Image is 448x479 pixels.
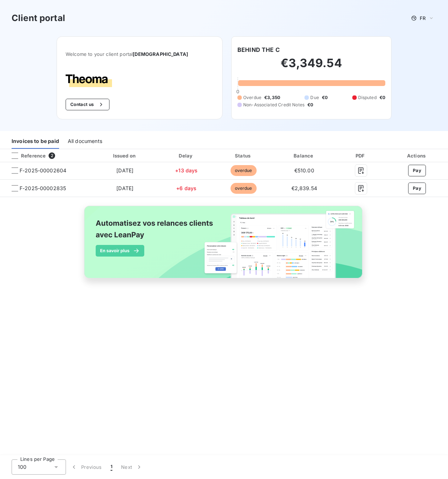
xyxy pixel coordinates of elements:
[20,167,66,174] span: F-2025-00002604
[408,165,426,176] button: Pay
[93,152,157,159] div: Issued on
[18,463,26,471] span: 100
[236,89,239,94] span: 0
[116,185,133,191] span: [DATE]
[408,183,426,194] button: Pay
[387,152,447,159] div: Actions
[358,94,377,101] span: Disputed
[20,185,66,192] span: F-2025-00002835
[176,185,196,191] span: +6 days
[243,94,261,101] span: Overdue
[379,94,385,101] span: €0
[66,51,213,57] span: Welcome to your client portal
[231,165,257,176] span: overdue
[264,94,280,101] span: €3,350
[12,134,59,149] div: Invoices to be paid
[111,463,112,471] span: 1
[106,459,117,475] button: 1
[231,183,257,194] span: overdue
[175,167,198,173] span: +13 days
[243,102,304,108] span: Non-Associated Credit Notes
[274,152,335,159] div: Balance
[66,459,106,475] button: Previous
[49,152,55,159] span: 2
[322,94,328,101] span: €0
[160,152,213,159] div: Delay
[237,56,385,78] h2: €3,349.54
[337,152,385,159] div: PDF
[6,152,46,159] div: Reference
[420,15,426,21] span: FR
[237,45,280,54] h6: BEHIND THE C
[66,74,112,87] img: Company logo
[68,134,102,149] div: All documents
[78,201,370,291] img: banner
[307,102,313,108] span: €0
[117,459,147,475] button: Next
[66,99,109,110] button: Contact us
[294,167,314,173] span: €510.00
[116,167,133,173] span: [DATE]
[12,12,65,25] h3: Client portal
[133,51,188,57] span: [DEMOGRAPHIC_DATA]
[291,185,317,191] span: €2,839.54
[216,152,271,159] div: Status
[310,94,319,101] span: Due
